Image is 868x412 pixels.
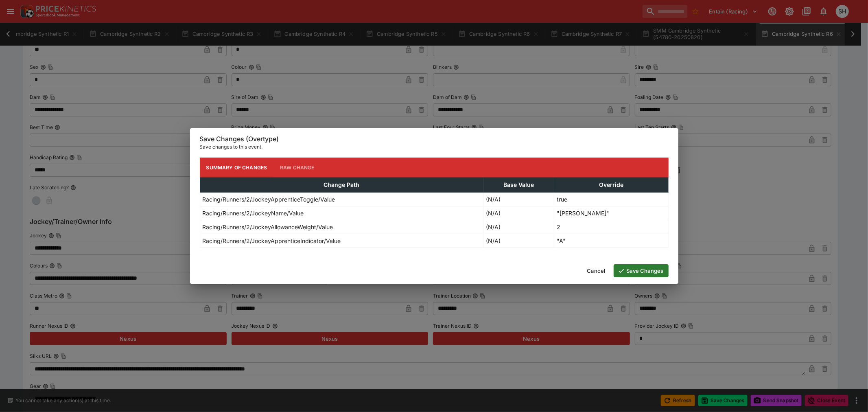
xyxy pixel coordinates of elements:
p: Racing/Runners/2/JockeyApprenticeIndicator/Value [203,237,341,245]
h6: Save Changes (Overtype) [200,135,669,143]
td: (N/A) [483,234,554,248]
button: Save Changes [614,264,669,277]
button: Raw Change [273,158,321,177]
th: Change Path [200,178,483,193]
td: "[PERSON_NAME]" [554,206,668,220]
p: Save changes to this event. [200,143,669,151]
td: "A" [554,234,668,248]
p: Racing/Runners/2/JockeyAllowanceWeight/Value [203,223,333,231]
th: Override [554,178,668,193]
p: Racing/Runners/2/JockeyName/Value [203,209,304,217]
p: Racing/Runners/2/JockeyApprenticeToggle/Value [203,195,335,204]
td: 2 [554,220,668,234]
th: Base Value [483,178,554,193]
td: (N/A) [483,206,554,220]
button: Summary of Changes [200,158,274,177]
td: true [554,193,668,206]
td: (N/A) [483,193,554,206]
button: Cancel [582,264,610,277]
td: (N/A) [483,220,554,234]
